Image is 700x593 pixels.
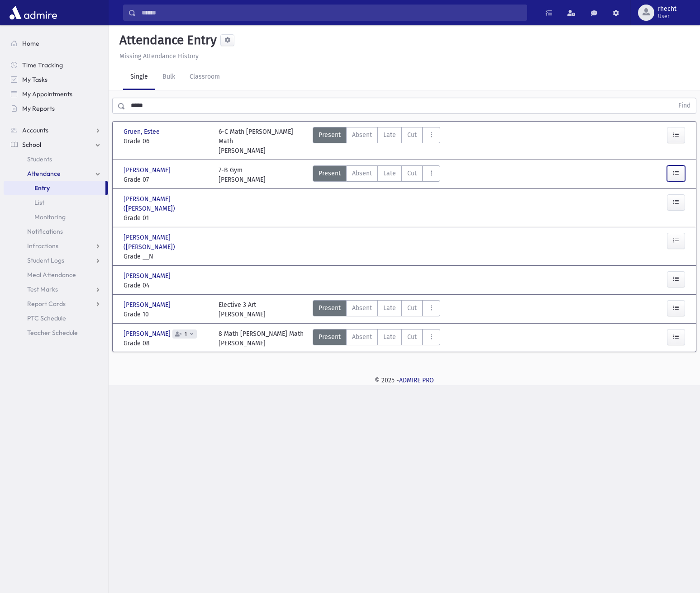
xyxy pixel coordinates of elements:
[124,165,172,175] span: [PERSON_NAME]
[124,127,162,136] span: Gruen, Estee
[22,126,48,134] span: Accounts
[124,329,172,339] span: [PERSON_NAME]
[4,137,108,152] a: School
[4,239,108,253] a: Infractions
[4,152,108,166] a: Students
[22,90,72,98] span: My Appointments
[407,303,417,313] span: Cut
[183,331,189,337] span: 1
[4,210,108,224] a: Monitoring
[27,227,63,235] span: Notifications
[4,253,108,268] a: Student Logs
[119,52,199,60] u: Missing Attendance History
[22,104,55,113] span: My Reports
[219,329,304,348] div: 8 Math [PERSON_NAME] Math [PERSON_NAME]
[219,165,266,184] div: 7-B Gym [PERSON_NAME]
[313,329,440,348] div: AttTypes
[123,65,155,90] a: Single
[4,36,108,51] a: Home
[4,58,108,72] a: Time Tracking
[4,72,108,87] a: My Tasks
[124,213,210,223] span: Grade 01
[124,136,210,146] span: Grade 06
[4,282,108,296] a: Test Marks
[27,285,58,293] span: Test Marks
[352,332,372,342] span: Absent
[27,300,66,308] span: Report Cards
[313,127,440,155] div: AttTypes
[27,242,58,250] span: Infractions
[124,339,210,348] span: Grade 08
[124,252,210,261] span: Grade __N
[352,130,372,140] span: Absent
[27,271,76,279] span: Meal Attendance
[4,101,108,116] a: My Reports
[4,325,108,340] a: Teacher Schedule
[27,256,64,264] span: Student Logs
[313,165,440,184] div: AttTypes
[124,281,210,290] span: Grade 04
[352,169,372,178] span: Absent
[182,65,227,90] a: Classroom
[673,98,696,113] button: Find
[319,169,341,178] span: Present
[383,169,396,178] span: Late
[124,194,210,213] span: [PERSON_NAME] ([PERSON_NAME])
[658,5,676,13] span: rhecht
[319,130,341,140] span: Present
[399,377,434,384] a: ADMIRE PRO
[22,75,48,84] span: My Tasks
[124,300,172,310] span: [PERSON_NAME]
[219,127,305,155] div: 6-C Math [PERSON_NAME] Math [PERSON_NAME]
[116,52,199,60] a: Missing Attendance History
[4,311,108,325] a: PTC Schedule
[22,39,39,47] span: Home
[22,61,63,69] span: Time Tracking
[123,376,686,385] div: © 2025 -
[124,310,210,319] span: Grade 10
[34,198,44,207] span: List
[4,195,108,210] a: List
[155,65,182,90] a: Bulk
[658,13,676,20] span: User
[383,332,396,342] span: Late
[34,184,50,192] span: Entry
[352,303,372,313] span: Absent
[7,4,59,22] img: AdmirePro
[116,33,217,48] h5: Attendance Entry
[22,141,41,149] span: School
[4,181,105,195] a: Entry
[4,166,108,181] a: Attendance
[407,332,417,342] span: Cut
[124,271,172,281] span: [PERSON_NAME]
[313,300,440,319] div: AttTypes
[124,175,210,184] span: Grade 07
[383,130,396,140] span: Late
[4,123,108,137] a: Accounts
[319,332,341,342] span: Present
[27,329,78,337] span: Teacher Schedule
[219,300,266,319] div: Elective 3 Art [PERSON_NAME]
[407,130,417,140] span: Cut
[136,5,527,21] input: Search
[4,87,108,101] a: My Appointments
[319,303,341,313] span: Present
[407,169,417,178] span: Cut
[4,268,108,282] a: Meal Attendance
[27,155,52,163] span: Students
[27,169,61,178] span: Attendance
[4,224,108,239] a: Notifications
[124,233,210,252] span: [PERSON_NAME] ([PERSON_NAME])
[383,303,396,313] span: Late
[27,314,66,322] span: PTC Schedule
[4,296,108,311] a: Report Cards
[34,213,66,221] span: Monitoring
